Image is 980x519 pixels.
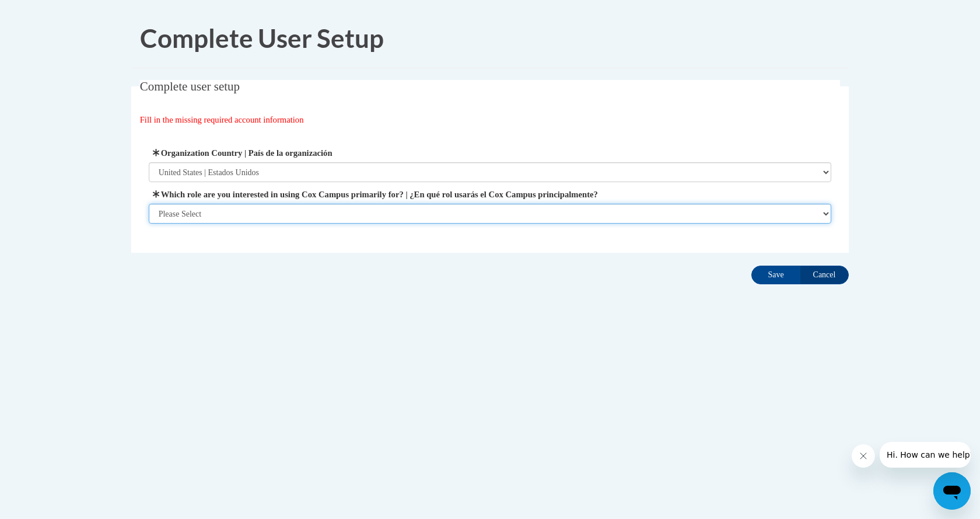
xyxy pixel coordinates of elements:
input: Save [751,266,800,284]
label: Organization Country | País de la organización [149,147,832,159]
label: Which role are you interested in using Cox Campus primarily for? | ¿En qué rol usarás el Cox Camp... [149,188,832,201]
span: Complete user setup [140,79,240,93]
span: Hi. How can we help? [7,8,94,18]
iframe: Close message [852,444,875,468]
span: Fill in the missing required account information [140,115,304,124]
input: Cancel [800,266,849,284]
iframe: Message from company [880,442,971,468]
iframe: Button to launch messaging window [933,472,971,510]
span: Complete User Setup [140,23,384,53]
